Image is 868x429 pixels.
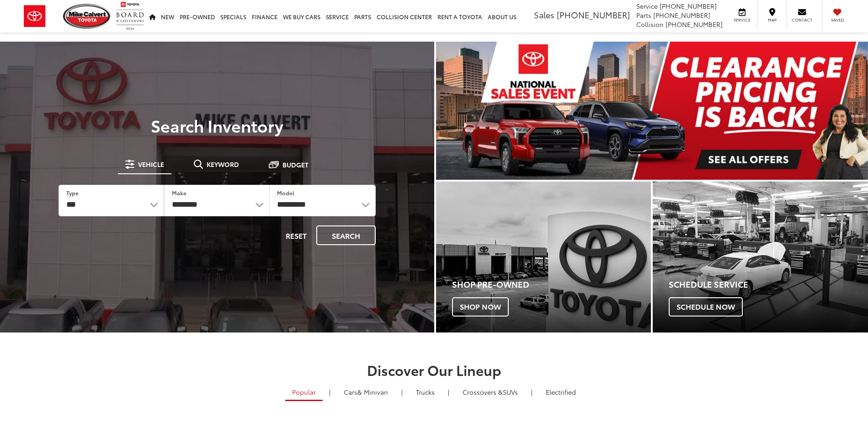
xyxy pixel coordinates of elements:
span: Service [636,1,658,11]
span: Shop Now [452,297,509,316]
a: Popular [285,384,323,401]
span: [PHONE_NUMBER] [666,20,723,29]
span: Schedule Now [669,297,743,316]
span: Vehicle [138,161,164,167]
span: Budget [282,161,309,168]
li: | [327,387,333,397]
a: SUVs [456,384,525,400]
a: Shop Pre-Owned Shop Now [436,182,651,332]
span: Keyword [207,161,239,167]
div: Toyota [653,182,868,332]
span: Sales [534,9,554,21]
span: Map [762,17,782,23]
a: Cars [337,384,395,400]
h4: Shop Pre-Owned [452,280,651,289]
a: Schedule Service Schedule Now [653,182,868,332]
button: Search [316,225,376,245]
h3: Search Inventory [38,116,396,134]
label: Type [66,189,79,197]
span: [PHONE_NUMBER] [660,1,717,11]
img: Mike Calvert Toyota [63,4,112,29]
li: | [529,387,535,397]
span: Service [732,17,752,23]
span: & Minivan [357,387,388,397]
label: Model [277,189,294,197]
span: Crossovers & [463,387,503,397]
h2: Discover Our Lineup [112,362,756,377]
span: Collision [636,20,664,29]
label: Make [172,189,186,197]
span: Parts [636,11,651,20]
a: Trucks [409,384,442,400]
li: | [399,387,405,397]
span: [PHONE_NUMBER] [653,11,710,20]
span: [PHONE_NUMBER] [557,9,630,21]
h4: Schedule Service [669,280,868,289]
button: Reset [278,225,314,245]
span: Contact [792,17,812,23]
span: Saved [827,17,847,23]
div: Toyota [436,182,651,332]
li: | [446,387,452,397]
a: Electrified [539,384,583,400]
